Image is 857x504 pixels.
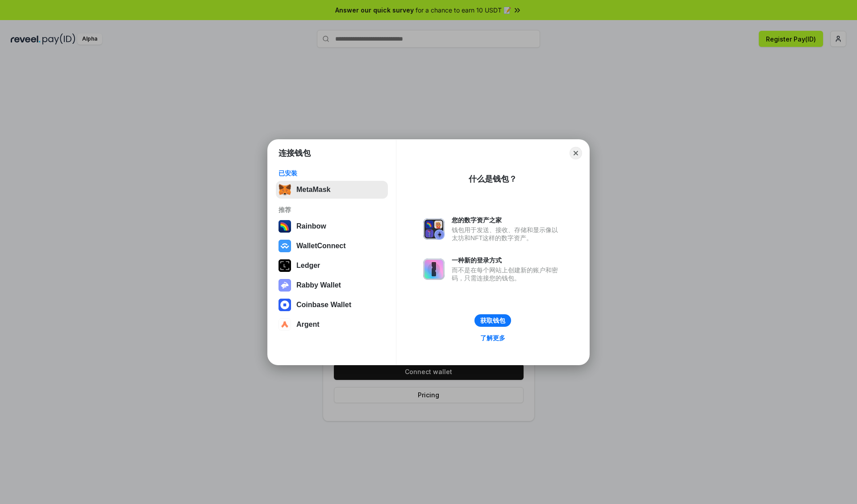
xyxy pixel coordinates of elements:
[469,174,517,184] div: 什么是钱包？
[276,316,388,333] button: Argent
[296,281,341,289] div: Rabby Wallet
[452,266,562,282] div: 而不是在每个网站上创建新的账户和密码，只需连接您的钱包。
[296,222,326,230] div: Rainbow
[279,183,291,196] img: svg+xml,%3Csvg%20fill%3D%22none%22%20height%3D%2233%22%20viewBox%3D%220%200%2035%2033%22%20width%...
[480,334,505,342] div: 了解更多
[570,147,582,159] button: Close
[279,299,291,311] img: svg+xml,%3Csvg%20width%3D%2228%22%20height%3D%2228%22%20viewBox%3D%220%200%2028%2028%22%20fill%3D...
[279,148,311,158] h1: 连接钱包
[276,296,388,314] button: Coinbase Wallet
[276,276,388,294] button: Rabby Wallet
[279,279,291,292] img: svg+xml,%3Csvg%20xmlns%3D%22http%3A%2F%2Fwww.w3.org%2F2000%2Fsvg%22%20fill%3D%22none%22%20viewBox...
[423,218,445,240] img: svg+xml,%3Csvg%20xmlns%3D%22http%3A%2F%2Fwww.w3.org%2F2000%2Fsvg%22%20fill%3D%22none%22%20viewBox...
[452,216,562,224] div: 您的数字资产之家
[452,226,562,242] div: 钱包用于发送、接收、存储和显示像以太坊和NFT这样的数字资产。
[276,217,388,235] button: Rainbow
[296,186,330,194] div: MetaMask
[279,206,385,214] div: 推荐
[276,237,388,255] button: WalletConnect
[276,181,388,199] button: MetaMask
[279,318,291,331] img: svg+xml,%3Csvg%20width%3D%2228%22%20height%3D%2228%22%20viewBox%3D%220%200%2028%2028%22%20fill%3D...
[296,242,346,250] div: WalletConnect
[475,332,511,344] a: 了解更多
[279,259,291,272] img: svg+xml,%3Csvg%20xmlns%3D%22http%3A%2F%2Fwww.w3.org%2F2000%2Fsvg%22%20width%3D%2228%22%20height%3...
[279,240,291,252] img: svg+xml,%3Csvg%20width%3D%2228%22%20height%3D%2228%22%20viewBox%3D%220%200%2028%2028%22%20fill%3D...
[296,321,320,329] div: Argent
[279,169,385,177] div: 已安装
[474,314,511,327] button: 获取钱包
[279,220,291,233] img: svg+xml,%3Csvg%20width%3D%22120%22%20height%3D%22120%22%20viewBox%3D%220%200%20120%20120%22%20fil...
[480,317,505,325] div: 获取钱包
[296,301,351,309] div: Coinbase Wallet
[296,262,320,270] div: Ledger
[452,256,562,264] div: 一种新的登录方式
[423,258,445,280] img: svg+xml,%3Csvg%20xmlns%3D%22http%3A%2F%2Fwww.w3.org%2F2000%2Fsvg%22%20fill%3D%22none%22%20viewBox...
[276,257,388,275] button: Ledger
